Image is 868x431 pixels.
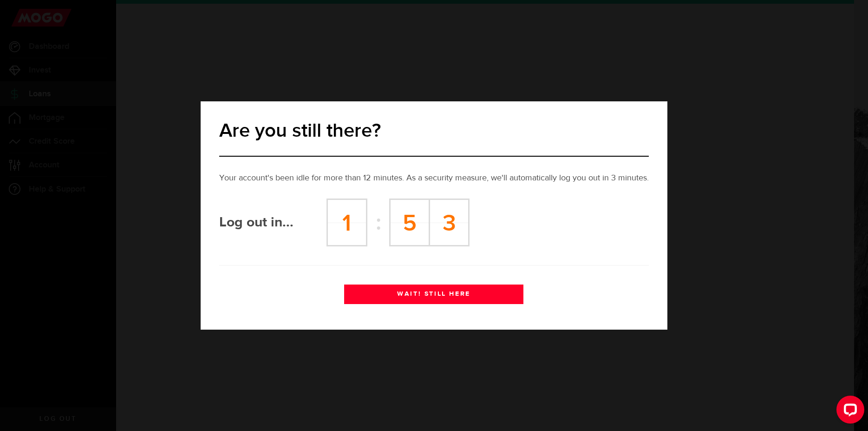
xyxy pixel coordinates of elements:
[829,392,868,431] iframe: LiveChat chat widget
[219,119,649,143] h2: Are you still there?
[366,199,390,246] td: :
[344,285,523,304] button: WAIT! STILL HERE
[219,172,649,185] p: Your account's been idle for more than 12 minutes. As a security measure, we'll automatically log...
[430,199,469,246] td: 3
[327,199,366,246] td: 1
[219,217,326,228] h2: Log out in...
[390,199,430,246] td: 5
